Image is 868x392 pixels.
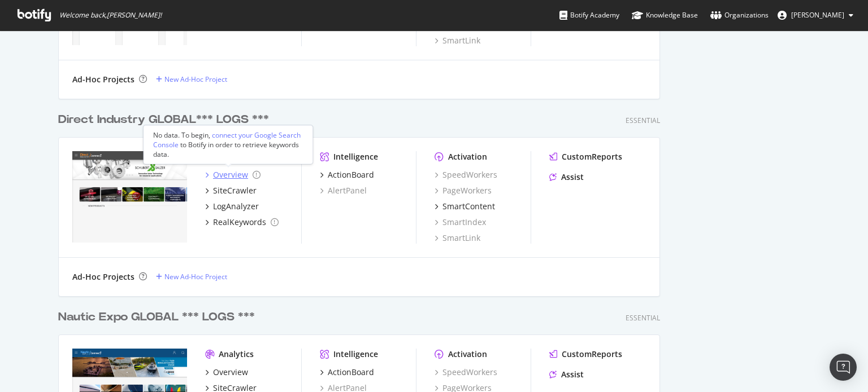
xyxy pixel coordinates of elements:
a: CustomReports [549,349,622,360]
div: RealKeywords [213,217,266,228]
a: AlertPanel [320,185,367,196]
div: Organizations [710,10,769,21]
div: Essential [626,313,660,323]
a: SmartLink [435,232,480,244]
span: Welcome back, [PERSON_NAME] ! [59,11,162,20]
a: Assist [549,171,584,183]
a: Direct Industry GLOBAL*** LOGS *** [58,112,274,128]
div: Overview [213,367,248,378]
div: Ad-Hoc Projects [72,74,134,85]
div: No data. To begin, to Botify in order to retrieve keywords data. [153,130,303,159]
div: Botify Academy [559,10,619,21]
div: New Ad-Hoc Project [164,74,227,84]
a: SmartContent [435,201,495,212]
a: Nautic Expo GLOBAL *** LOGS *** [58,309,259,325]
div: LogAnalyzer [213,201,259,212]
div: Assist [561,171,584,183]
div: Activation [448,151,487,162]
div: Activation [448,349,487,360]
a: Assist [549,369,584,380]
img: https://shop.directindustry.com/ [72,151,187,243]
div: ActionBoard [328,367,374,378]
div: New Ad-Hoc Project [164,272,227,281]
div: Nautic Expo GLOBAL *** LOGS *** [58,309,255,325]
a: Overview [205,367,248,378]
div: SiteCrawler [213,185,257,196]
div: Intelligence [333,151,378,162]
a: PageWorkers [435,185,492,196]
div: ActionBoard [328,169,374,180]
div: Essential [626,116,660,125]
a: SiteCrawler [205,185,257,196]
div: connect your Google Search Console [153,130,301,149]
div: Analytics [219,349,254,360]
div: Overview [213,169,248,180]
a: New Ad-Hoc Project [156,74,227,84]
a: New Ad-Hoc Project [156,272,227,281]
div: Assist [561,369,584,380]
a: Overview [205,169,261,180]
a: ActionBoard [320,169,374,180]
div: Intelligence [333,349,378,360]
div: CustomReports [562,349,622,360]
div: CustomReports [562,151,622,162]
a: ActionBoard [320,367,374,378]
div: Direct Industry GLOBAL*** LOGS *** [58,112,269,128]
a: SmartIndex [435,217,486,228]
button: [PERSON_NAME] [769,6,862,24]
div: SmartContent [442,201,495,212]
a: CustomReports [549,151,622,162]
div: Open Intercom Messenger [830,354,857,381]
a: RealKeywords [205,217,279,228]
a: SpeedWorkers [435,169,497,180]
a: SpeedWorkers [435,367,497,378]
div: Ad-Hoc Projects [72,271,134,283]
span: Guillaume MALLEIN [791,10,844,20]
a: SmartLink [435,35,480,46]
div: Knowledge Base [632,10,698,21]
a: LogAnalyzer [205,201,259,212]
